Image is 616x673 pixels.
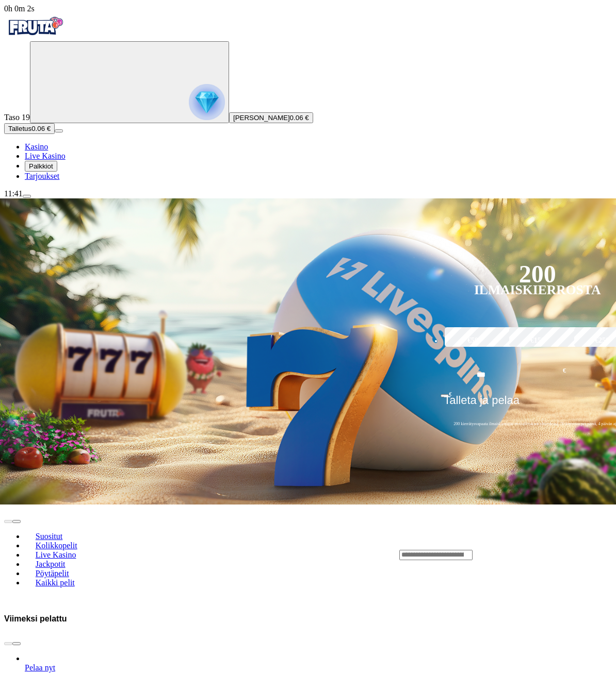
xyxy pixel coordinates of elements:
[519,268,556,280] div: 200
[25,142,48,151] a: diamond iconKasino
[31,569,73,578] span: Pöytäpelit
[55,129,63,132] button: menu
[12,642,21,645] button: next slide
[449,391,452,397] span: €
[4,514,379,596] nav: Lobby
[25,172,59,180] span: Tarjoukset
[25,556,76,571] a: Jackpotit
[4,614,67,624] h3: Viimeksi pelattu
[563,366,566,376] span: €
[4,13,612,181] nav: Primary
[8,125,31,132] span: Talletus
[189,84,225,120] img: reward progress
[31,125,51,132] span: 0.06 €
[31,532,67,541] span: Suositut
[444,394,520,414] span: Talleta ja pelaa
[290,114,309,122] span: 0.06 €
[25,161,57,172] button: reward iconPalkkiot
[25,528,73,544] a: Suositut
[399,550,473,560] input: Search
[25,547,87,562] a: Live Kasino
[29,162,53,170] span: Palkkiot
[31,550,80,559] span: Live Kasino
[4,189,23,198] span: 11:41
[25,663,55,672] a: Book of Dead
[4,642,12,645] button: prev slide
[31,560,70,568] span: Jackpotit
[4,13,66,39] img: Fruta
[25,142,48,151] span: Kasino
[233,114,290,122] span: [PERSON_NAME]
[4,504,612,605] header: Lobby
[4,4,35,13] span: user session time
[4,520,12,523] button: prev slide
[12,520,21,523] button: next slide
[4,123,55,134] button: Talletusplus icon0.06 €
[442,326,504,356] label: €50
[25,537,88,553] a: Kolikkopelit
[25,172,59,180] a: gift-inverted iconTarjoukset
[23,195,31,198] button: menu
[507,326,568,356] label: €150
[4,113,30,122] span: Taso 19
[30,41,229,123] button: reward progress
[25,663,55,672] span: Pelaa nyt
[229,112,313,123] button: [PERSON_NAME]0.06 €
[25,152,66,160] a: poker-chip iconLive Kasino
[31,541,82,550] span: Kolikkopelit
[474,284,601,296] div: Ilmaiskierrosta
[31,578,79,587] span: Kaikki pelit
[4,32,66,41] a: Fruta
[25,152,66,160] span: Live Kasino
